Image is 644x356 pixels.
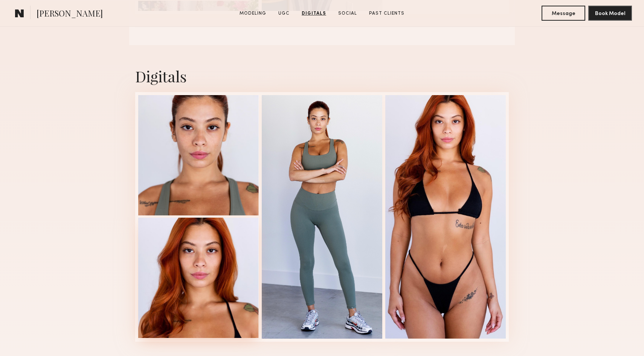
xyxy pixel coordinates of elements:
[135,66,509,86] div: Digitals
[542,6,585,21] button: Message
[37,8,103,21] span: [PERSON_NAME]
[588,10,632,16] a: Book Model
[366,10,407,17] a: Past Clients
[237,10,269,17] a: Modeling
[335,10,360,17] a: Social
[588,6,632,21] button: Book Model
[299,10,329,17] a: Digitals
[275,10,293,17] a: UGC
